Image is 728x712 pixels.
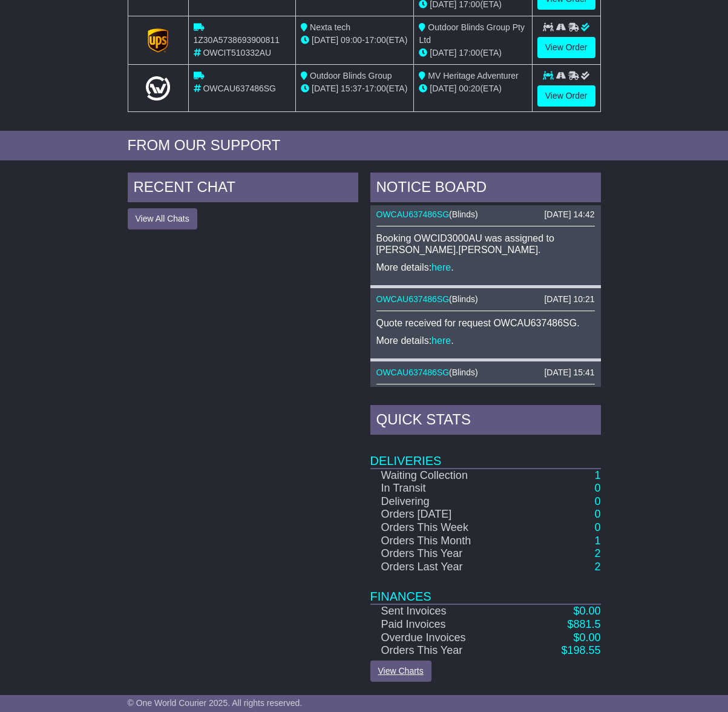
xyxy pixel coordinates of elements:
[365,35,386,45] span: 17:00
[370,521,524,535] td: Orders This Week
[146,76,170,101] img: Light
[459,48,480,58] span: 17:00
[594,469,600,481] a: 1
[573,631,600,644] a: $0.00
[370,495,524,509] td: Delivering
[310,22,350,32] span: Nexta tech
[148,28,168,53] img: GetCarrierServiceLogo
[376,335,595,346] p: More details: .
[579,605,600,617] span: 0.00
[419,22,524,45] span: Outdoor Blinds Group Pty Ltd
[370,482,524,495] td: In Transit
[128,173,358,205] div: RECENT CHAT
[376,294,595,305] div: ( )
[370,573,601,604] td: Finances
[301,82,408,95] div: - (ETA)
[365,84,386,93] span: 17:00
[428,71,518,81] span: MV Heritage Adventurer
[370,535,524,548] td: Orders This Month
[370,173,601,205] div: NOTICE BOARD
[376,317,595,329] p: Quote received for request OWCAU637486SG.
[310,71,392,81] span: Outdoor Blinds Group
[579,631,600,644] span: 0.00
[370,644,524,658] td: Orders This Year
[376,368,595,378] div: ( )
[544,294,594,305] div: [DATE] 10:21
[370,604,524,618] td: Sent Invoices
[203,48,271,58] span: OWCIT510332AU
[341,35,362,45] span: 09:00
[376,368,450,377] a: OWCAU637486SG
[567,644,600,656] span: 198.55
[312,84,338,93] span: [DATE]
[301,34,408,47] div: - (ETA)
[194,35,280,45] span: 1Z30A5738693900811
[452,368,475,377] span: Blinds
[561,644,600,656] a: $198.55
[370,661,431,682] a: View Charts
[594,521,600,533] a: 0
[544,209,594,220] div: [DATE] 14:42
[431,262,451,272] a: here
[452,294,475,304] span: Blinds
[203,84,276,93] span: OWCAU637486SG
[430,84,456,93] span: [DATE]
[370,561,524,574] td: Orders Last Year
[594,547,600,559] a: 2
[370,618,524,631] td: Paid Invoices
[452,209,475,219] span: Blinds
[376,232,595,255] p: Booking OWCID3000AU was assigned to [PERSON_NAME].[PERSON_NAME].
[128,137,601,154] div: FROM OUR SUPPORT
[370,547,524,561] td: Orders This Year
[544,368,594,378] div: [DATE] 15:41
[573,605,600,617] a: $0.00
[370,631,524,645] td: Overdue Invoices
[419,82,526,95] div: (ETA)
[341,84,362,93] span: 15:37
[370,438,601,469] td: Deliveries
[573,618,600,630] span: 881.5
[419,47,526,59] div: (ETA)
[537,85,595,107] a: View Order
[128,208,197,229] button: View All Chats
[459,84,480,93] span: 00:20
[312,35,338,45] span: [DATE]
[376,294,450,304] a: OWCAU637486SG
[594,482,600,494] a: 0
[376,209,450,219] a: OWCAU637486SG
[594,495,600,507] a: 0
[370,508,524,521] td: Orders [DATE]
[594,535,600,547] a: 1
[594,508,600,520] a: 0
[128,698,303,708] span: © One World Courier 2025. All rights reserved.
[376,209,595,220] div: ( )
[430,48,456,58] span: [DATE]
[370,405,601,438] div: Quick Stats
[370,469,524,483] td: Waiting Collection
[567,618,600,630] a: $881.5
[431,335,451,346] a: here
[594,561,600,573] a: 2
[537,37,595,58] a: View Order
[376,262,595,273] p: More details: .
